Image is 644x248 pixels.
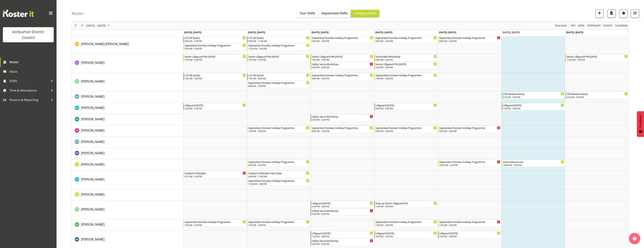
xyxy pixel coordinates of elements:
[374,54,438,62] div: Charlotte Hydes"s event - VanGUARD Workshop Begin From Thursday, October 2, 2025 at 8:00:00 AM GM...
[439,31,456,34] span: [DATE], [DATE]
[503,163,564,166] div: 10:00 AM - 3:00 PM
[81,128,104,132] span: [PERSON_NAME]
[72,219,183,231] td: Georgie Cartney resource
[81,42,129,46] a: [PERSON_NAME] [PERSON_NAME]
[374,36,438,43] div: Charlotte Bota Wilson"s event - September/October Holiday Programme Begin From Thursday, October ...
[376,223,437,226] div: 7:30 AM - 3:30 PM
[311,201,374,208] div: Gaston di Laudo"s event - Lifeguard Wednesday Begin From Wednesday, October 1, 2025 at 2:30:00 PM...
[185,220,246,224] div: September/October Holiday Programme
[247,171,310,178] div: Felix Glasner"s event - Stadium Inflatable Pack Down Begin From Tuesday, September 30, 2025 at 9:...
[311,114,374,122] div: Dylan Rice"s event - Safety Sense Workshop Begin From Wednesday, October 1, 2025 at 6:30:00 PM GM...
[311,36,374,43] div: Charlotte Bota Wilson"s event - September/October Holiday Programme Begin From Wednesday, October...
[81,128,104,133] a: [PERSON_NAME]
[185,36,246,40] div: LTS Alt Duties
[300,11,315,15] span: Your Shifts
[438,220,501,227] div: Georgie Cartney"s event - September/October Holiday Programme Begin From Friday, October 3, 2025 ...
[248,36,309,40] div: LTS Alt Duties
[185,103,246,107] div: Lifeguard [DATE]
[439,39,500,42] div: 9:00 AM - 5:30 PM
[72,159,183,171] td: Fahima Safi resource
[439,223,500,226] div: 7:30 AM - 3:30 PM
[439,163,500,166] div: 10:00 AM - 2:00 PM
[439,36,500,40] div: September/October Holiday Programme
[81,151,104,155] a: [PERSON_NAME]
[503,107,564,110] div: 1:00 PM - 6:00 PM
[439,231,500,235] div: Lifeguard [DATE]
[567,58,628,61] div: 11:00 AM - 7:30 PM
[578,23,585,28] span: Week
[81,94,104,99] a: [PERSON_NAME]
[312,205,373,208] div: 2:30 PM - 6:30 PM
[248,47,309,50] div: 11:30 AM - 5:00 PM
[247,160,310,167] div: Fahima Safi"s event - September/October Holiday Programme Begin From Tuesday, September 30, 2025 ...
[248,163,309,166] div: 8:30 AM - 3:30 PM
[376,107,437,110] div: 4:45 PM - 9:30 PM
[72,201,183,219] td: Gaston di Laudo resource
[619,9,628,18] button: Highlight an important date within the roster.
[438,231,501,238] div: Gideon Kuipers"s event - Lifeguard Friday Begin From Friday, October 3, 2025 at 7:30:00 AM GMT+13...
[603,23,613,28] button: Timeline Month
[81,177,104,182] a: [PERSON_NAME]
[587,23,601,28] span: Fortnight
[438,36,501,43] div: Charlotte Bota Wilson"s event - September/October Holiday Programme Begin From Friday, October 3,...
[503,31,520,34] span: [DATE], [DATE]
[81,139,104,144] a: [PERSON_NAME]
[247,179,310,186] div: Felix Glasner"s event - September/October Holiday Programme Begin From Tuesday, September 30, 202...
[79,22,85,30] div: next period
[248,73,309,77] div: LTS Alt Duties
[311,231,374,238] div: Gideon Kuipers"s event - Lifeguard Wednesday Begin From Wednesday, October 1, 2025 at 7:30:00 AM ...
[3,9,34,17] img: Rosterit website logo
[567,55,628,58] div: Senior Lifeguard PM [DATE]
[439,129,500,132] div: 8:00 AM - 4:00 PM
[248,39,309,42] div: 9:00 AM - 11:30 AM
[354,11,376,15] span: Company Shifts
[81,79,104,84] a: [PERSON_NAME]
[81,79,104,83] span: [PERSON_NAME]
[81,162,104,166] span: [PERSON_NAME]
[81,94,104,99] span: [PERSON_NAME]
[376,205,437,208] div: 1:00 PM - 9:30 PM
[185,171,246,175] div: Stadium Inflatable
[321,11,348,15] span: Department Shifts
[248,223,309,226] div: 7:30 AM - 3:30 PM
[376,235,437,238] div: 3:30 PM - 7:30 PM
[72,137,183,148] td: Ellen McManus resource
[567,96,628,99] div: 6:30 AM - 5:00 PM
[86,23,106,28] span: [DATE] - [DATE]
[81,222,104,227] a: [PERSON_NAME]
[438,126,501,133] div: Ela Reyes"s event - September/October Holiday Programme Begin From Friday, October 3, 2025 at 8:0...
[81,192,104,197] a: [PERSON_NAME]
[565,92,629,99] div: Deborah Anderson"s event - CSR Weekend Early Begin From Sunday, October 5, 2025 at 6:30:00 AM GMT...
[9,69,55,74] span: Inbox
[633,237,636,240] img: help-xxl-2.png
[81,222,104,226] span: [PERSON_NAME]
[312,209,373,213] div: Safety Sense Workshop
[312,31,329,34] span: [DATE], [DATE]
[248,179,309,183] div: September/October Holiday Programme
[376,129,437,132] div: 9:00 AM - 3:00 PM
[502,160,565,167] div: Fahima Safi"s event - Active Adventures Begin From Saturday, October 4, 2025 at 10:00:00 AM GMT+1...
[374,62,438,69] div: Charlotte Hydes"s event - Senior Lifeguard PM Thursday Begin From Thursday, October 2, 2025 at 2:...
[86,23,111,28] button: October 2025
[312,126,373,130] div: September/October Holiday Programme
[577,23,585,28] button: Timeline Week
[587,23,601,28] button: Fortnight
[183,54,247,62] div: Charlotte Hydes"s event - Senior Lifeguard PM Monday Begin From Monday, September 29, 2025 at 1:0...
[81,207,104,212] a: [PERSON_NAME]
[81,42,129,46] span: [PERSON_NAME] [PERSON_NAME]
[631,9,639,18] button: Filter Shifts
[503,92,564,96] div: CSR Weekend Early
[376,231,437,235] div: Lifeguard [DATE]
[247,73,310,80] div: Darlene Parlane"s event - LTS Alt Duties Begin From Tuesday, September 30, 2025 at 7:30:00 AM GMT...
[374,201,438,208] div: Gaston di Laudo"s event - Step-up Senior Lifeguard PM Begin From Thursday, October 2, 2025 at 1:0...
[248,171,309,175] div: Stadium Inflatable Pack Down
[502,103,565,110] div: Drew Gilbert"s event - Lifeguard Saturday Begin From Saturday, October 4, 2025 at 1:00:00 PM GMT+...
[312,212,373,215] div: 6:30 PM - 8:30 PM
[312,55,373,58] div: Senior Lifeguard PM [DATE]
[185,47,246,50] div: 5:00 PM - 5:30 PM
[81,207,104,211] span: [PERSON_NAME]
[247,36,310,43] div: Charlotte Bota Wilson"s event - LTS Alt Duties Begin From Tuesday, September 30, 2025 at 9:00:00 ...
[312,231,373,235] div: Lifeguard [DATE]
